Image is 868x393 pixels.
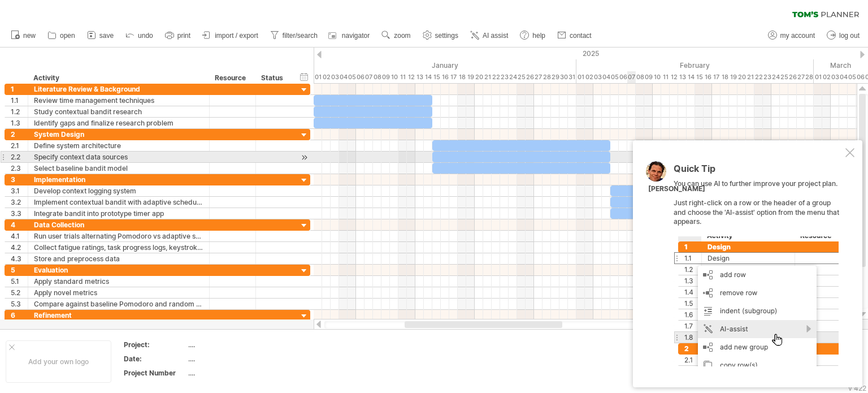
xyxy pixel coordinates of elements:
span: log out [839,32,860,40]
div: Define system architecture [34,140,203,151]
div: 1.1 [11,95,28,106]
div: 2.1 [11,140,28,151]
div: Thursday, 6 March 2025 [856,71,865,83]
a: log out [824,28,863,43]
a: contact [554,28,595,43]
div: Thursday, 30 January 2025 [559,71,568,83]
div: January 2025 [314,59,576,71]
div: Wednesday, 15 January 2025 [432,71,441,83]
div: Implement contextual bandit with adaptive scheduling [34,197,203,208]
div: You can use AI to further improve your project plan. Just right-click on a row or the header of a... [674,164,843,366]
div: Tuesday, 4 March 2025 [839,71,848,83]
span: print [177,32,190,40]
div: Friday, 21 February 2025 [746,71,754,83]
div: 5 [11,265,28,275]
div: Date: [124,354,186,364]
div: [PERSON_NAME] [648,184,705,194]
div: Compare against baseline Pomodoro and random scheduler [34,299,203,309]
div: Thursday, 20 February 2025 [737,71,746,83]
div: Collect fatigue ratings, task progress logs, keystroke/touch patterns [34,242,203,253]
div: Saturday, 1 March 2025 [814,71,822,83]
div: Tuesday, 14 January 2025 [424,71,432,83]
div: 5.3 [11,299,28,309]
a: undo [123,28,157,43]
a: navigator [327,28,373,43]
div: Monday, 20 January 2025 [475,71,483,83]
div: Sunday, 2 March 2025 [822,71,831,83]
div: Tuesday, 28 January 2025 [542,71,551,83]
div: Wednesday, 8 January 2025 [373,71,381,83]
div: Tuesday, 18 February 2025 [721,71,729,83]
a: import / export [199,28,262,43]
div: Wednesday, 5 March 2025 [848,71,856,83]
div: 3.2 [11,197,28,208]
div: Monday, 10 February 2025 [653,71,661,83]
div: Saturday, 15 February 2025 [695,71,704,83]
div: Friday, 28 February 2025 [805,71,814,83]
div: Activity [33,72,203,84]
div: Friday, 3 January 2025 [331,71,339,83]
div: Review time management techniques [34,95,203,106]
a: save [84,28,117,43]
div: Friday, 31 January 2025 [568,71,576,83]
div: Run user trials alternating Pomodoro vs adaptive scheduler [34,231,203,241]
a: new [8,28,39,43]
span: open [60,32,75,40]
div: Sunday, 2 February 2025 [585,71,593,83]
div: Sunday, 23 February 2025 [763,71,771,83]
div: Resource [215,72,249,84]
a: AI assist [467,28,511,43]
div: Wednesday, 29 January 2025 [551,71,559,83]
div: Tuesday, 11 February 2025 [661,71,670,83]
div: Refinement [34,310,203,321]
div: 4.1 [11,231,28,241]
div: Saturday, 18 January 2025 [458,71,466,83]
span: filter/search [283,32,318,40]
div: Sunday, 12 January 2025 [407,71,415,83]
div: 3.3 [11,208,28,219]
a: print [162,28,194,43]
div: Monday, 13 January 2025 [415,71,424,83]
div: Monday, 24 February 2025 [771,71,780,83]
div: .... [188,354,283,364]
div: Sunday, 9 February 2025 [644,71,653,83]
div: Friday, 14 February 2025 [687,71,695,83]
a: help [517,28,549,43]
div: Wednesday, 22 January 2025 [492,71,500,83]
span: save [99,32,114,40]
span: my account [780,32,815,40]
div: Sunday, 19 January 2025 [466,71,475,83]
div: Project Number [124,368,186,378]
span: AI assist [483,32,508,40]
div: Thursday, 2 January 2025 [322,71,331,83]
div: 3 [11,174,28,185]
div: 2.2 [11,152,28,162]
div: Wednesday, 5 February 2025 [610,71,619,83]
div: Integrate bandit into prototype timer app [34,208,203,219]
a: filter/search [267,28,321,43]
div: Quick Tip [674,164,843,179]
span: settings [435,32,458,40]
div: .... [188,368,283,378]
div: Saturday, 1 February 2025 [576,71,585,83]
div: Monday, 3 February 2025 [593,71,602,83]
span: import / export [215,32,258,40]
a: zoom [379,28,414,43]
div: Thursday, 9 January 2025 [381,71,390,83]
div: 4 [11,219,28,230]
span: navigator [342,32,370,40]
div: 3.1 [11,185,28,196]
div: Monday, 3 March 2025 [831,71,839,83]
div: Sunday, 16 February 2025 [704,71,712,83]
div: Project: [124,340,186,349]
div: 2.3 [11,163,28,174]
div: Friday, 7 February 2025 [627,71,636,83]
div: Thursday, 16 January 2025 [441,71,449,83]
div: Thursday, 6 February 2025 [619,71,627,83]
div: Implementation [34,174,203,185]
div: Monday, 27 January 2025 [534,71,542,83]
div: scroll to activity [299,152,310,163]
div: Wednesday, 19 February 2025 [729,71,737,83]
div: System Design [34,129,203,140]
div: Sunday, 26 January 2025 [526,71,534,83]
